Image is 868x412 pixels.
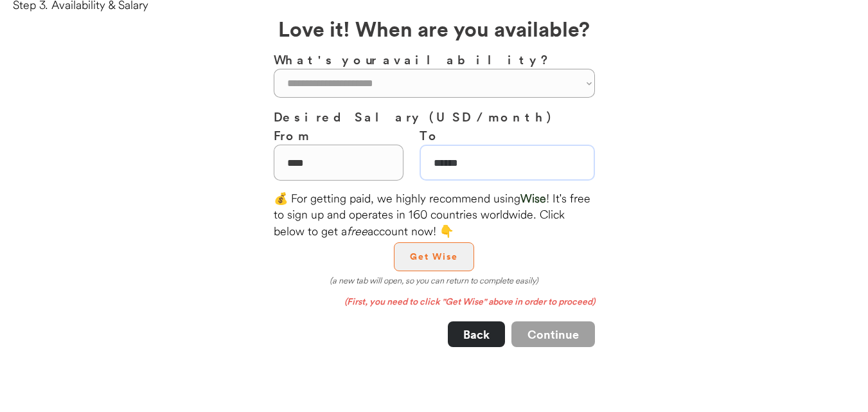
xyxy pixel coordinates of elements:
h2: Love it! When are you available? [278,13,590,44]
h3: To [420,126,595,145]
h3: Desired Salary (USD / month) [274,107,595,126]
button: Back [448,321,505,347]
h3: What's your availability? [274,50,595,69]
em: (a new tab will open, so you can return to complete easily) [330,275,538,285]
button: Get Wise [394,242,474,271]
h3: From [274,126,403,145]
em: free [347,224,368,238]
div: 💰 For getting paid, we highly recommend using ! It's free to sign up and operates in 160 countrie... [274,190,595,239]
button: Continue [511,321,595,347]
em: (First, you need to click "Get Wise" above in order to proceed) [344,295,595,308]
font: Wise [520,191,546,206]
